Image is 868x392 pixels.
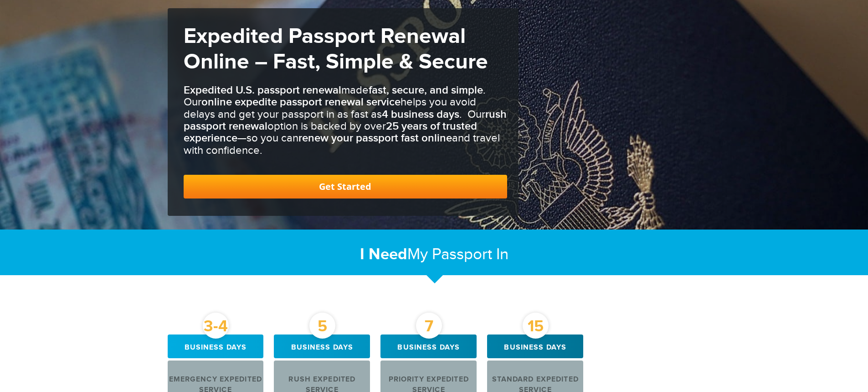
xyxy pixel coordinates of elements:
[184,175,507,199] a: Get Started
[168,245,701,264] h2: My
[416,313,442,339] div: 7
[487,335,583,358] div: Business days
[369,84,483,97] b: fast, secure, and simple
[274,335,370,358] div: Business days
[380,335,477,358] div: Business days
[184,84,341,97] b: Expedited U.S. passport renewal
[382,108,459,121] b: 4 business days
[203,313,229,339] div: 3-4
[298,131,452,145] b: renew your passport fast online
[184,84,507,157] h3: made . Our helps you avoid delays and get your passport in as fast as . Our option is backed by o...
[360,245,407,264] strong: I Need
[432,245,508,264] span: Passport In
[168,335,264,358] div: Business days
[201,95,401,109] b: online expedite passport renewal service
[523,313,549,339] div: 15
[184,120,477,145] b: 25 years of trusted experience
[184,108,507,133] b: rush passport renewal
[184,23,488,75] strong: Expedited Passport Renewal Online – Fast, Simple & Secure
[309,313,335,339] div: 5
